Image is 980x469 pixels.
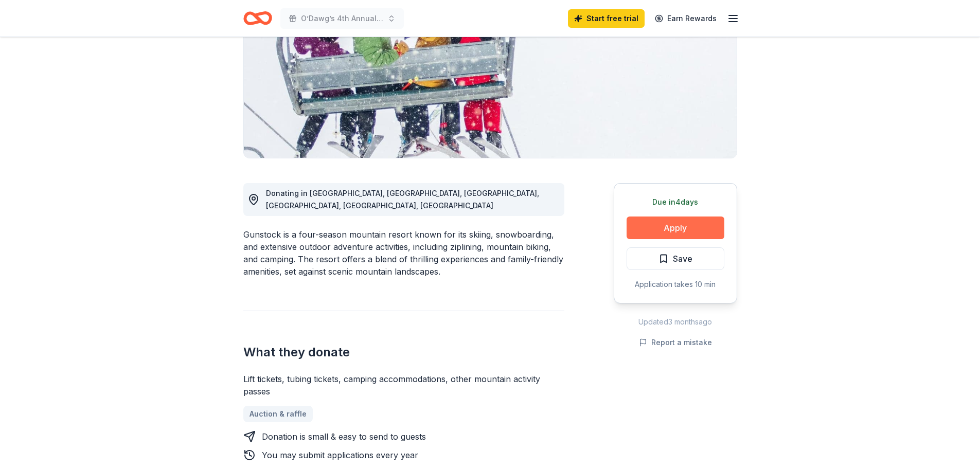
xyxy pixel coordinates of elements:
span: Donating in [GEOGRAPHIC_DATA], [GEOGRAPHIC_DATA], [GEOGRAPHIC_DATA], [GEOGRAPHIC_DATA], [GEOGRAPH... [266,189,539,210]
div: You may submit applications every year [262,449,418,461]
a: Start free trial [568,9,645,28]
div: Due in 4 days [627,196,724,208]
div: Updated 3 months ago [614,316,737,328]
button: Apply [627,217,724,239]
a: Auction & raffle [243,406,313,422]
div: Lift tickets, tubing tickets, camping accommodations, other mountain activity passes [243,373,564,398]
div: Donation is small & easy to send to guests [262,430,426,443]
div: Application takes 10 min [627,278,724,291]
div: Gunstock is a four-season mountain resort known for its skiing, snowboarding, and extensive outdo... [243,228,564,278]
a: Home [243,6,272,30]
h2: What they donate [243,344,564,360]
button: Save [627,247,724,270]
button: O’Dawg’s 4th Annual Oktoberfest [280,8,404,29]
span: Save [673,252,692,265]
span: O’Dawg’s 4th Annual Oktoberfest [301,12,383,25]
button: Report a mistake [639,336,712,349]
a: Earn Rewards [649,9,723,28]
